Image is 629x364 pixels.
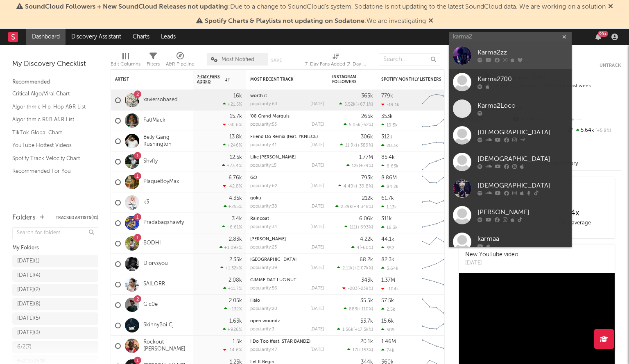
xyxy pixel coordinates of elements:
div: Karma2zz [477,48,568,58]
span: Most Notified [222,57,254,62]
a: Rockout [PERSON_NAME] [143,339,189,353]
a: [DATE](4) [12,269,98,282]
a: Halo [250,298,260,303]
span: 17 [353,348,357,353]
span: +2.07k % [354,266,372,271]
svg: Chart title [418,233,455,254]
div: 1.5k [233,339,242,344]
button: Save [271,58,282,63]
div: '08 Grand Marquis [250,114,324,119]
span: +389 % [357,143,372,148]
div: 84.2k [381,184,398,189]
div: 212k [362,196,373,201]
div: Edit Columns [111,49,140,73]
div: 68.2k [360,257,373,262]
a: [DATE](1) [12,255,98,267]
a: Like [PERSON_NAME] [250,155,296,160]
a: Karma2Loco [449,95,572,122]
div: [DATE] [310,143,324,147]
a: YouTube Hottest Videos [12,141,90,150]
div: -30.6 % [223,122,242,127]
div: Folders [12,213,36,223]
a: Karma2700 [449,69,572,95]
a: Pradabagshawty [143,219,184,226]
a: open woundz [250,319,280,323]
span: 5.52k [344,102,355,107]
a: Leads [155,29,181,45]
a: Spotify Track Velocity Chart [12,154,90,163]
a: karmaa [449,228,572,255]
div: 1.63k [229,319,242,324]
div: [DATE] [465,259,518,267]
span: 111 [350,225,356,230]
div: 779k [381,93,393,99]
button: 99+ [595,34,601,40]
span: +17.5k % [355,328,372,332]
a: GIMME DAT LUG NUT [250,278,296,283]
div: 2.5k [381,307,395,312]
div: ( ) [344,122,373,127]
a: Diorvsyou [143,260,168,267]
div: GO [250,176,324,180]
span: Spotify Charts & Playlists not updating on Sodatone [205,18,364,25]
div: 3.4k [232,216,242,222]
div: Edit Columns [111,59,140,69]
span: 5.05k [349,123,360,127]
a: worth it [250,94,267,98]
div: 82.3k [381,257,394,262]
div: 7-Day Fans Added (7-Day Fans Added) [305,59,367,69]
div: worth it [250,94,324,98]
div: -19.1k [381,102,399,107]
div: open woundz [250,319,324,323]
input: Search for artists [449,32,572,42]
a: Algorithmic Hip-Hop A&R List [12,102,90,111]
svg: Chart title [418,131,455,151]
div: 6.06k [359,216,373,222]
span: +4.34k % [353,205,372,209]
div: [DEMOGRAPHIC_DATA] [477,128,568,138]
div: +1.09k % [219,245,242,250]
svg: Chart title [418,151,455,172]
span: 4 [357,246,360,250]
svg: Chart title [418,192,455,213]
a: 6/2(7) [12,341,98,353]
div: 3.64k [381,266,398,271]
div: Recommended [12,77,98,87]
div: 793k [361,175,373,181]
div: popularity: 47 [250,348,277,352]
div: 85.4k [381,155,395,160]
div: 5.64k [566,125,621,136]
div: ( ) [342,286,373,291]
div: GIMME DAT LUG NUT [250,278,324,283]
div: [DATE] ( 5 ) [17,314,40,323]
div: +255 % [224,204,242,209]
div: [DATE] [310,348,324,352]
div: -42.8 % [223,183,242,189]
span: Dismiss [608,4,613,10]
a: Belly Gang Kushington [143,134,189,148]
div: 15.7k [230,114,242,119]
div: +132 % [224,306,242,312]
div: I Do Too (feat. STAR BANDZ) [250,339,324,344]
input: Search for folders... [12,227,98,239]
div: 53.7k [360,319,373,324]
div: popularity: 15 [250,163,276,168]
div: popularity: 34 [250,225,277,229]
div: 265k [361,114,373,119]
div: 20.1k [360,339,373,344]
svg: Chart title [418,111,455,131]
span: -39.8 % [357,184,372,189]
div: 552 [381,245,394,251]
span: 4.49k [344,184,356,189]
div: 16.3k [381,225,398,230]
div: -104k [381,286,399,292]
a: [DEMOGRAPHIC_DATA] [449,175,572,202]
a: TikTok Global Chart [12,128,90,137]
div: Halo [250,298,324,303]
div: Flat Shoals Rd [250,258,324,262]
a: [GEOGRAPHIC_DATA] [250,258,296,262]
div: ( ) [344,306,373,312]
div: [DATE] ( 3 ) [17,328,40,338]
div: ( ) [346,163,373,168]
div: [DATE] ( 2 ) [17,285,40,295]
